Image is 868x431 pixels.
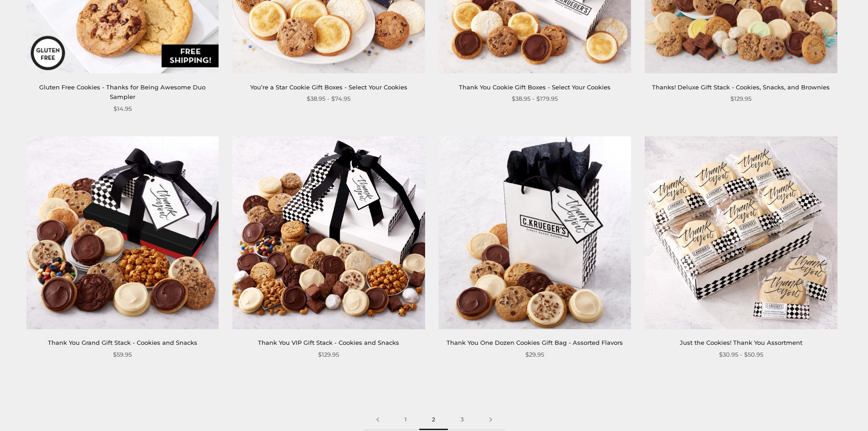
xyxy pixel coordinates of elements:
img: Thank You Grand Gift Stack - Cookies and Snacks [26,136,219,329]
img: Just the Cookies! Thank You Assortment [645,136,837,329]
span: 2 [419,410,448,430]
a: Previous page [364,410,392,430]
a: Thank You Cookie Gift Boxes - Select Your Cookies [459,83,611,91]
a: 1 [392,410,419,430]
iframe: Sign Up via Text for Offers [7,396,94,424]
img: Thank You VIP Gift Stack - Cookies and Snacks [232,136,425,329]
span: $38.95 - $74.95 [307,94,350,104]
a: 3 [448,410,477,430]
span: $129.95 [730,94,751,104]
a: Gluten Free Cookies - Thanks for Being Awesome Duo Sampler [39,83,205,100]
span: $59.95 [113,350,132,359]
a: Thanks! Deluxe Gift Stack - Cookies, Snacks, and Brownies [652,83,830,91]
a: Next page [477,410,505,430]
a: Thank You One Dozen Cookies Gift Bag - Assorted Flavors [447,339,623,346]
span: $38.95 - $179.95 [512,94,558,104]
a: Thank You Grand Gift Stack - Cookies and Snacks [48,339,197,346]
span: $14.95 [113,104,132,114]
a: You’re a Star Cookie Gift Boxes - Select Your Cookies [250,83,407,91]
a: Thank You VIP Gift Stack - Cookies and Snacks [258,339,399,346]
a: Just the Cookies! Thank You Assortment [680,339,802,346]
span: $30.95 - $50.95 [719,350,763,359]
img: Thank You One Dozen Cookies Gift Bag - Assorted Flavors [439,136,631,329]
span: $129.95 [318,350,339,359]
span: $29.95 [525,350,544,359]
